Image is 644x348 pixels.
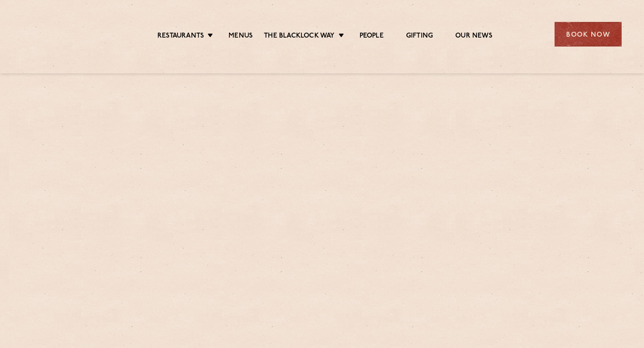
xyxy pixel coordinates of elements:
div: Book Now [555,22,622,47]
a: Gifting [406,32,433,42]
a: People [360,32,384,42]
a: Menus [229,32,253,42]
a: Restaurants [157,32,204,42]
a: Our News [455,32,492,42]
a: The Blacklock Way [264,32,335,42]
img: svg%3E [22,8,100,60]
